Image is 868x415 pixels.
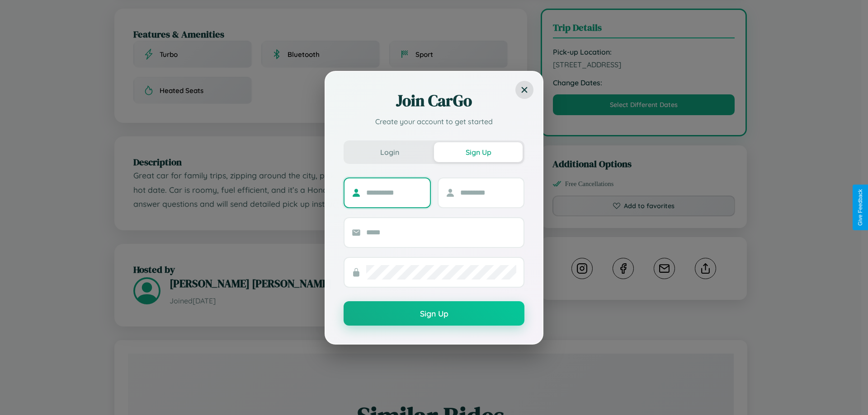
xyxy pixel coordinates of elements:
button: Sign Up [434,142,523,162]
button: Sign Up [344,301,524,326]
div: Give Feedback [857,189,863,226]
h2: Join CarGo [344,90,524,112]
p: Create your account to get started [344,116,524,127]
button: Login [345,142,434,162]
